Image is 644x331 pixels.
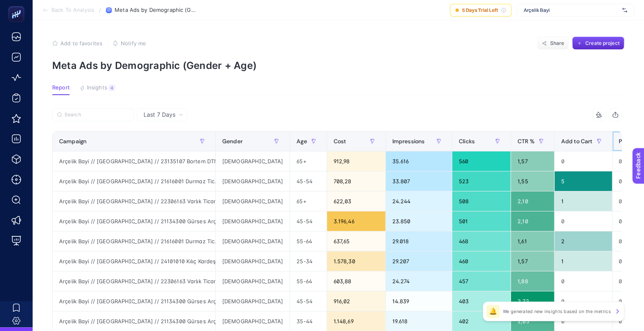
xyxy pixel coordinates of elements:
div: Arçelik Bayi // [GEOGRAPHIC_DATA] // 21134300 Gürses Arçelik - [GEOGRAPHIC_DATA] - ID - Video // ... [53,211,215,231]
div: 0 [555,271,612,291]
span: Clicks [459,138,475,144]
div: 14.839 [386,291,452,311]
div: 🔔 [487,305,500,318]
span: 5 Days Trial Left [462,7,498,13]
div: 916,02 [327,291,385,311]
span: Add to Cart [561,138,593,144]
div: Arçelik Bayi // [GEOGRAPHIC_DATA] // 24101010 Kılıç Kardeşler Arçelik - İE // Adana Bölgesi - Osm... [53,251,215,271]
div: [DEMOGRAPHIC_DATA] [216,211,290,231]
span: Meta Ads by Demographic (Gender + Age) [115,7,196,13]
div: 45-54 [290,171,326,191]
div: 25-34 [290,251,326,271]
div: Arçelik Bayi // [GEOGRAPHIC_DATA] // 22306163 Varlık Ticaret Arçelik - [GEOGRAPHIC_DATA] - 1 // F... [53,271,215,291]
div: 460 [452,251,511,271]
div: 5 [555,171,612,191]
div: 1 [555,191,612,211]
div: 45-54 [290,291,326,311]
div: Arçelik Bayi // [GEOGRAPHIC_DATA] // 22306163 Varlık Ticaret Arçelik - [GEOGRAPHIC_DATA] - 1 // F... [53,191,215,211]
span: CTR % [518,138,535,144]
div: 55-64 [290,231,326,251]
div: 2,72 [511,291,554,311]
div: 508 [452,191,511,211]
div: 65+ [290,151,326,171]
div: 0 [555,151,612,171]
span: Age [297,138,307,144]
span: Back To Analysis [51,7,94,13]
div: 402 [452,311,511,331]
div: 2,05 [511,311,554,331]
div: 24.274 [386,271,452,291]
div: [DEMOGRAPHIC_DATA] [216,151,290,171]
div: 1,57 [511,151,554,171]
div: 603,88 [327,271,385,291]
div: Arçelik Bayi // [GEOGRAPHIC_DATA] // 21616001 Durmaz Tic. Arçelik - ÇYK // Marmara Bölgesi - Burs... [53,171,215,191]
div: 0 [555,211,612,231]
div: 457 [452,271,511,291]
div: 0 [555,311,612,331]
span: Add to favorites [60,40,102,47]
div: 637,65 [327,231,385,251]
button: Share [537,37,569,50]
div: 29.207 [386,251,452,271]
div: [DEMOGRAPHIC_DATA] [216,231,290,251]
span: Campaign [59,138,86,144]
div: 33.807 [386,171,452,191]
span: Cost [334,138,346,144]
div: 1,88 [511,271,554,291]
div: 35-44 [290,311,326,331]
p: Meta Ads by Demographic (Gender + Age) [52,60,624,71]
div: 1 [555,251,612,271]
span: Notify me [121,40,146,47]
button: Notify me [113,40,146,47]
div: 1.578,30 [327,251,385,271]
input: Search [64,112,129,118]
span: / [99,7,101,13]
span: Gender [222,138,243,144]
div: Arçelik Bayi // [GEOGRAPHIC_DATA] // 23135107 Bortem DTM Arçelik - CB // [GEOGRAPHIC_DATA] Bölges... [53,151,215,171]
div: 24.244 [386,191,452,211]
img: svg%3e [622,6,627,14]
div: 2,10 [511,191,554,211]
span: Create project [585,40,620,47]
div: 45-54 [290,211,326,231]
div: 4 [109,84,115,91]
div: [DEMOGRAPHIC_DATA] [216,311,290,331]
span: Impressions [392,138,425,144]
div: 912,98 [327,151,385,171]
div: 1,61 [511,231,554,251]
div: [DEMOGRAPHIC_DATA] [216,251,290,271]
button: Add to favorites [52,40,102,47]
div: 55-64 [290,271,326,291]
div: 1.148,69 [327,311,385,331]
div: 560 [452,151,511,171]
span: Feedback [5,2,31,9]
div: 23.850 [386,211,452,231]
div: 523 [452,171,511,191]
p: We generated new insights based on the metrics [503,308,611,315]
div: 468 [452,231,511,251]
div: 35.616 [386,151,452,171]
div: [DEMOGRAPHIC_DATA] [216,171,290,191]
span: Insights [87,84,107,91]
span: Share [550,40,564,47]
span: Last 7 Days [144,111,175,119]
div: 65+ [290,191,326,211]
div: 19.618 [386,311,452,331]
div: [DEMOGRAPHIC_DATA] [216,271,290,291]
div: Arçelik Bayi // [GEOGRAPHIC_DATA] // 21134300 Gürses Arçelik - [GEOGRAPHIC_DATA] - ID - 13 // [GE... [53,311,215,331]
div: Arçelik Bayi // [GEOGRAPHIC_DATA] // 21616001 Durmaz Tic. Arçelik - ÇYK // Marmara Bölgesi - Burs... [53,231,215,251]
div: [DEMOGRAPHIC_DATA] [216,191,290,211]
div: Arçelik Bayi // [GEOGRAPHIC_DATA] // 21134300 Gürses Arçelik - [GEOGRAPHIC_DATA] - ID - 13 // [GE... [53,291,215,311]
div: 501 [452,211,511,231]
div: 403 [452,291,511,311]
div: [DEMOGRAPHIC_DATA] [216,291,290,311]
div: 29.018 [386,231,452,251]
div: 2 [555,231,612,251]
span: Report [52,84,70,91]
span: Purchase [619,138,644,144]
div: 2,10 [511,211,554,231]
div: 1,55 [511,171,554,191]
button: Create project [572,37,624,50]
div: 0 [555,291,612,311]
span: Arçelik Bayi [524,7,619,13]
